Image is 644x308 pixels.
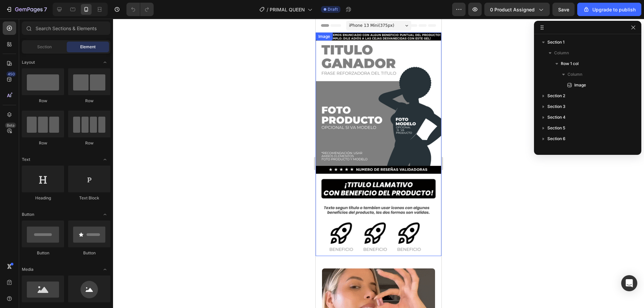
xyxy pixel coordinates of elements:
[80,44,96,50] span: Element
[547,125,565,131] span: Section 5
[316,19,441,308] iframe: Design area
[100,57,110,68] span: Toggle open
[22,98,64,104] div: Row
[68,250,110,256] div: Button
[5,123,16,128] div: Beta
[100,264,110,275] span: Toggle open
[22,59,35,65] span: Layout
[37,44,52,50] span: Section
[547,93,565,99] span: Section 2
[68,140,110,146] div: Row
[22,157,30,163] span: Text
[100,209,110,220] span: Toggle open
[44,5,47,13] p: 7
[22,21,110,35] input: Search Sections & Elements
[577,3,641,16] button: Upgrade to publish
[68,98,110,104] div: Row
[547,135,566,142] span: Section 6
[6,71,16,77] div: 450
[552,3,575,16] button: Save
[22,195,64,201] div: Heading
[561,60,579,67] span: Row 1 col
[547,146,565,153] span: Section 7
[100,154,110,165] span: Toggle open
[574,82,586,88] span: Image
[621,275,637,291] div: Open Intercom Messenger
[547,114,566,121] span: Section 4
[22,266,34,272] span: Media
[547,39,565,46] span: Section 1
[68,195,110,201] div: Text Block
[3,3,50,16] button: 7
[126,3,154,16] div: Undo/Redo
[270,6,305,13] span: PRIMAL QUEEN
[328,6,338,12] span: Draft
[558,7,569,12] span: Save
[547,103,566,110] span: Section 3
[484,3,550,16] button: 0 product assigned
[22,211,34,218] span: Button
[267,6,268,13] span: /
[490,6,535,13] span: 0 product assigned
[22,250,64,256] div: Button
[568,71,582,78] span: Column
[583,6,636,13] div: Upgrade to publish
[22,140,64,146] div: Row
[554,50,569,56] span: Column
